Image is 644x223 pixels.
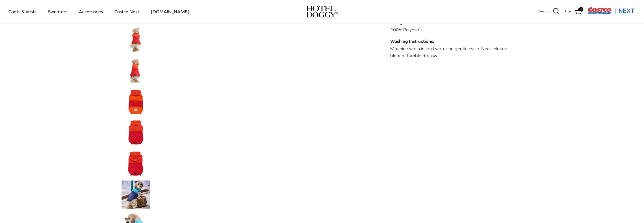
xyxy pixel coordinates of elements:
a: Accessories [74,2,108,21]
a: Visit Costco Next [587,11,636,15]
a: Thumbnail Link [122,56,150,85]
strong: Washing Instructions: [390,39,434,44]
a: Coats & Vests [3,2,42,21]
a: Thumbnail Link [122,25,150,54]
img: hoteldoggycom [306,6,338,17]
a: Thumbnail Link [122,180,150,209]
span: Cart [565,8,573,14]
a: Costco Next [109,2,144,21]
a: Sweaters [43,2,72,21]
a: Cart 5 [565,8,582,15]
p: 100% Polyester [390,19,523,33]
span: Search [539,8,550,14]
span: 5 [579,7,583,11]
a: Thumbnail Link [122,87,150,116]
a: hoteldoggy.com hoteldoggycom [306,6,338,17]
img: Costco Next [587,7,636,14]
a: Search [539,8,560,15]
a: Thumbnail Link [122,149,150,178]
p: Machine wash in cold water on gentle cycle. Non-chlorine bleach. Tumble dry low. [390,38,523,59]
a: [DOMAIN_NAME] [146,2,194,21]
a: Thumbnail Link [122,118,150,147]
